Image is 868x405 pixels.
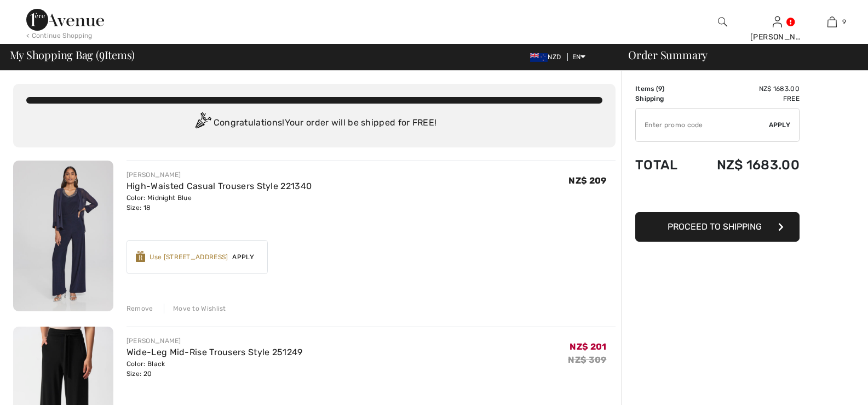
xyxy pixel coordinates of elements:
[635,212,800,242] button: Proceed to Shipping
[691,84,800,94] td: NZ$ 1683.00
[150,252,228,262] div: Use [STREET_ADDRESS]
[842,17,846,27] span: 9
[635,94,691,104] td: Shipping
[99,47,105,61] span: 9
[26,9,104,31] img: 1ère Avenue
[127,193,312,213] div: Color: Midnight Blue Size: 18
[572,53,586,61] span: EN
[773,15,782,28] img: My Info
[127,181,312,191] a: High-Waisted Casual Trousers Style 221340
[635,84,691,94] td: Items ( )
[127,170,312,180] div: [PERSON_NAME]
[568,175,606,186] span: NZ$ 209
[750,31,804,43] div: [PERSON_NAME]
[127,336,303,346] div: [PERSON_NAME]
[636,109,769,141] input: Promo code
[228,252,258,262] span: Apply
[136,251,146,262] img: Reward-Logo.svg
[668,221,762,232] span: Proceed to Shipping
[635,184,800,208] iframe: PayPal
[635,146,691,184] td: Total
[13,161,113,311] img: High-Waisted Casual Trousers Style 221340
[164,304,226,313] div: Move to Wishlist
[530,53,565,61] span: NZD
[615,49,861,60] div: Order Summary
[773,16,782,27] a: Sign In
[192,112,214,134] img: Congratulation2.svg
[127,304,153,313] div: Remove
[805,15,859,28] a: 9
[691,146,800,184] td: NZ$ 1683.00
[530,53,548,62] img: New Zealand Dollar
[568,355,606,365] s: NZ$ 309
[26,112,602,134] div: Congratulations! Your order will be shipped for FREE!
[26,31,93,41] div: < Continue Shopping
[10,49,135,60] span: My Shopping Bag ( Items)
[127,347,303,357] a: Wide-Leg Mid-Rise Trousers Style 251249
[570,341,606,352] span: NZ$ 201
[127,359,303,379] div: Color: Black Size: 20
[827,15,837,28] img: My Bag
[658,85,662,93] span: 9
[769,120,791,130] span: Apply
[718,15,727,28] img: search the website
[691,94,800,104] td: Free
